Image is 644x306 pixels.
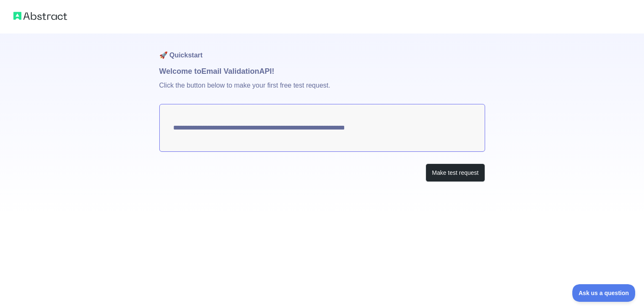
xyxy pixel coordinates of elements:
[572,284,636,302] iframe: Toggle Customer Support
[159,34,485,65] h1: 🚀 Quickstart
[426,163,485,182] button: Make test request
[159,77,485,104] p: Click the button below to make your first free test request.
[13,10,67,22] img: Abstract logo
[159,65,485,77] h1: Welcome to Email Validation API!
